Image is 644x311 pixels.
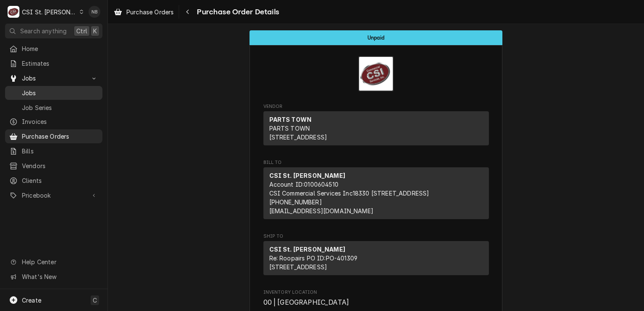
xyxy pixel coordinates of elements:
div: Ship To [263,241,489,275]
strong: PARTS TOWN [269,116,312,123]
span: Job Series [22,103,98,112]
a: Home [5,42,102,56]
strong: CSI St. [PERSON_NAME] [269,172,345,179]
a: Go to What's New [5,270,102,284]
a: Estimates [5,56,102,70]
span: C [93,296,97,305]
span: Bills [22,147,98,155]
div: CSI St. Louis's Avatar [8,6,19,18]
div: CSI St. [PERSON_NAME] [22,8,77,16]
strong: CSI St. [PERSON_NAME] [269,246,345,253]
span: Purchase Orders [126,8,174,16]
span: [STREET_ADDRESS] [269,263,327,271]
div: Purchase Order Bill To [263,159,489,223]
a: Go to Jobs [5,71,102,85]
div: Purchase Order Ship To [263,233,489,279]
a: Job Series [5,101,102,115]
span: Pricebook [22,191,86,200]
span: Estimates [22,59,98,68]
span: Re: Roopairs PO ID: PO-401309 [269,255,358,262]
span: K [93,27,97,35]
a: Vendors [5,159,102,173]
span: Inventory Location [263,298,489,308]
div: Purchase Order Vendor [263,103,489,149]
div: Bill To [263,167,489,219]
span: PARTS TOWN [STREET_ADDRESS] [269,125,327,141]
img: Logo [358,56,394,91]
span: Clients [22,176,98,185]
a: Bills [5,144,102,158]
a: [PHONE_NUMBER] [269,198,322,206]
div: Vendor [263,111,489,145]
button: Navigate back [181,5,194,19]
span: Vendor [263,103,489,110]
span: Unpaid [368,35,384,40]
span: 00 | [GEOGRAPHIC_DATA] [263,298,349,306]
div: C [8,6,19,18]
a: [EMAIL_ADDRESS][DOMAIN_NAME] [269,207,373,214]
div: NB [89,6,100,18]
span: Jobs [22,88,98,97]
a: Purchase Orders [110,5,177,19]
span: Ship To [263,233,489,240]
a: Go to Pricebook [5,188,102,202]
span: Invoices [22,117,98,126]
span: CSI Commercial Services Inc18330 [STREET_ADDRESS] [269,190,429,197]
div: Status [250,30,502,45]
a: Clients [5,174,102,188]
span: Bill To [263,159,489,166]
span: Help Center [22,257,97,266]
span: Search anything [20,27,67,35]
span: Home [22,44,98,53]
span: Purchase Order Details [194,6,279,18]
span: Purchase Orders [22,132,98,141]
button: Search anythingCtrlK [5,24,102,38]
div: Bill To [263,167,489,223]
div: Nick Badolato's Avatar [89,6,100,18]
div: Vendor [263,111,489,149]
span: Vendors [22,161,98,170]
a: Jobs [5,86,102,100]
span: Jobs [22,74,86,83]
div: Ship To [263,241,489,279]
span: What's New [22,272,97,281]
span: Ctrl [76,27,87,35]
a: Purchase Orders [5,129,102,143]
span: Create [22,297,41,304]
a: Invoices [5,115,102,129]
div: Inventory Location [263,289,489,307]
span: Inventory Location [263,289,489,296]
a: Go to Help Center [5,255,102,269]
span: Account ID: 0100604510 [269,181,338,188]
